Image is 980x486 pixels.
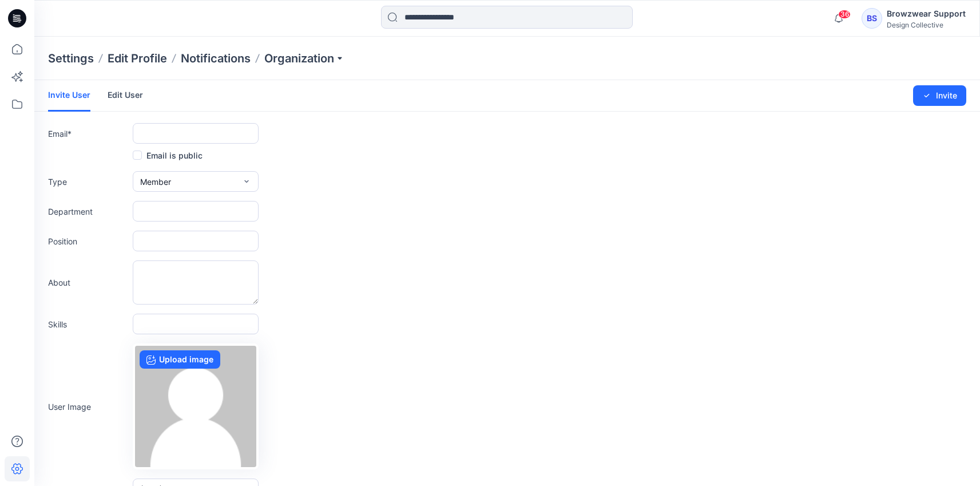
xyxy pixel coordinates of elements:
[913,85,966,106] button: Invite
[48,50,94,66] p: Settings
[838,10,851,19] span: 36
[48,401,128,413] label: User Image
[133,148,203,162] label: Email is public
[133,171,259,192] button: Member
[887,21,966,29] div: Design Collective
[48,206,128,218] label: Department
[48,318,128,330] label: Skills
[135,346,256,467] img: no-profile.png
[140,176,171,188] span: Member
[181,50,251,66] a: Notifications
[48,128,128,140] label: Email
[108,50,167,66] a: Edit Profile
[108,80,143,110] a: Edit User
[48,80,90,112] a: Invite User
[48,235,128,247] label: Position
[48,276,128,289] label: About
[48,176,128,188] label: Type
[140,350,220,369] label: Upload image
[862,8,882,29] div: BS
[887,7,966,21] div: Browzwear Support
